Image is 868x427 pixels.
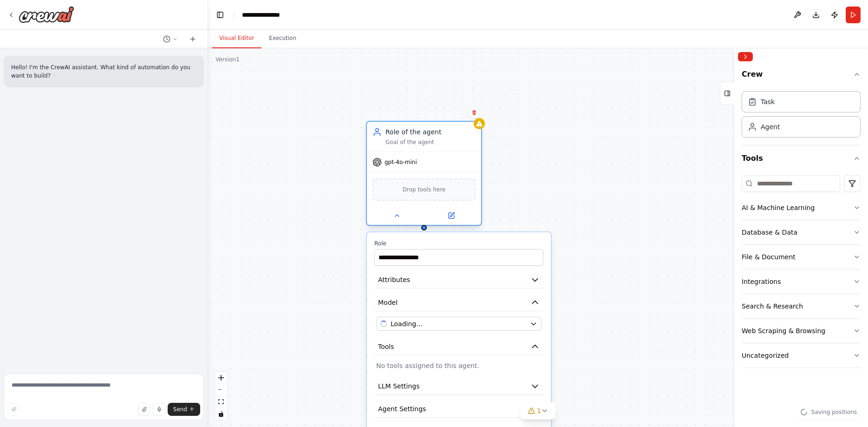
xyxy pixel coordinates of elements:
span: 1 [537,406,541,415]
button: Collapse right sidebar [738,52,753,61]
label: Role [374,240,543,247]
span: openai/gpt-4o-mini [391,319,423,328]
button: zoom in [215,372,227,384]
div: React Flow controls [215,372,227,420]
span: Send [173,406,187,413]
span: Attributes [378,275,410,284]
button: Start a new chat [185,33,200,45]
button: AI & Machine Learning [742,196,861,220]
div: File & Document [742,252,796,262]
button: Integrations [742,269,861,294]
nav: breadcrumb [242,10,287,20]
span: Tools [378,342,394,351]
div: Uncategorized [742,351,789,360]
button: Agent Settings [374,401,543,418]
button: Click to speak your automation idea [153,403,166,416]
div: Database & Data [742,228,797,237]
button: Send [168,403,200,416]
div: Search & Research [742,302,803,311]
span: gpt-4o-mini [385,158,417,166]
span: LLM Settings [378,381,420,391]
p: No tools assigned to this agent. [376,361,542,370]
button: Tools [742,145,861,171]
button: Toggle Sidebar [731,48,738,427]
div: Version 1 [215,56,240,63]
button: Search & Research [742,294,861,318]
img: Logo [19,6,74,23]
button: Tools [374,338,543,355]
div: Tools [742,171,861,375]
button: Model [374,294,543,311]
button: Loading... [376,317,542,331]
span: Model [378,298,398,307]
div: Agent [761,122,780,131]
button: Crew [742,65,861,87]
div: Task [761,97,775,106]
button: Uncategorized [742,343,861,368]
button: Upload files [138,403,151,416]
span: Saving positions [811,408,857,416]
div: Integrations [742,277,781,286]
button: Database & Data [742,220,861,244]
button: Delete node [468,106,480,118]
button: LLM Settings [374,378,543,395]
span: Drop tools here [403,185,446,194]
button: Improve this prompt [7,403,20,416]
div: AI & Machine Learning [742,203,815,212]
button: Execution [261,29,304,48]
div: Goal of the agent [385,138,476,146]
button: zoom out [215,384,227,396]
div: Web Scraping & Browsing [742,326,825,335]
button: Attributes [374,271,543,289]
button: Open in side panel [425,210,477,221]
button: fit view [215,396,227,408]
div: Role of the agentGoal of the agentgpt-4o-miniDrop tools hereRoleAttributesModelLoading...ToolsNo ... [366,123,482,228]
button: Switch to previous chat [159,33,182,45]
button: File & Document [742,245,861,269]
button: toggle interactivity [215,408,227,420]
p: Hello! I'm the CrewAI assistant. What kind of automation do you want to build? [11,63,196,80]
button: 1 [520,402,556,420]
button: Visual Editor [212,29,261,48]
span: Agent Settings [378,404,426,414]
div: Role of the agent [385,127,476,137]
button: Hide left sidebar [214,8,227,21]
button: Web Scraping & Browsing [742,319,861,343]
div: Crew [742,87,861,145]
